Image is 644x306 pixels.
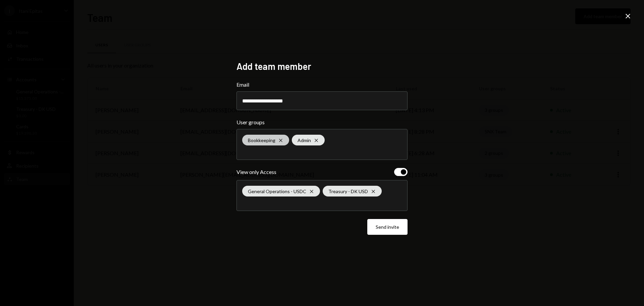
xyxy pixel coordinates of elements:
[236,60,408,73] h2: Add team member
[236,118,408,126] label: User groups
[292,135,325,145] div: Admin
[242,186,320,196] div: General Operations - USDC
[242,135,289,145] div: Bookkeeping
[236,168,276,176] div: View only Access
[323,186,382,196] div: Treasury - DK USD
[367,219,408,235] button: Send invite
[236,81,408,89] label: Email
